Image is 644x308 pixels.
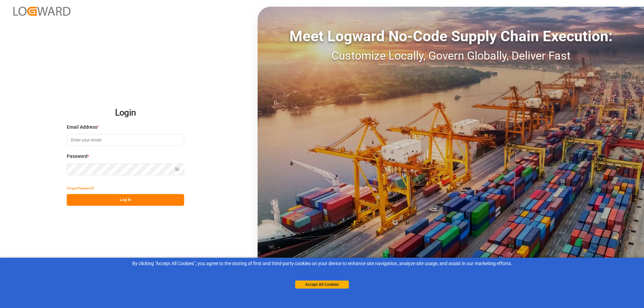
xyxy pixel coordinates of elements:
button: Accept All Cookies [295,281,349,289]
button: Forgot Password? [67,182,94,194]
img: Logward_new_orange.png [13,7,70,16]
button: Log In [67,194,184,206]
h2: Login [67,102,184,124]
span: Email Address [67,124,97,131]
input: Enter your email [67,134,184,146]
div: Meet Logward No-Code Supply Chain Execution: [258,25,644,47]
span: Password [67,153,88,160]
div: By clicking "Accept All Cookies”, you agree to the storing of first and third-party cookies on yo... [5,260,639,267]
div: Customize Locally, Govern Globally, Deliver Fast [258,47,644,64]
